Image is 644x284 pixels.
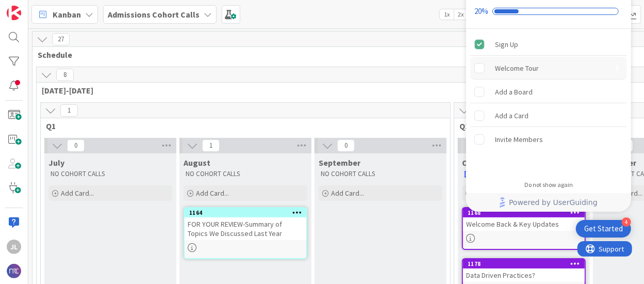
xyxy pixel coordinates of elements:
div: 1178 [468,260,585,267]
div: 1178Data Driven Practices? [463,259,585,282]
div: Data Driven Practices? [463,269,585,282]
a: [DATE]-[DATE] Cohort Call Schedule [464,169,579,178]
img: Visit kanbanzone.com [7,6,21,20]
b: Admissions Cohort Calls [108,9,200,20]
div: Sign Up [495,38,518,51]
span: Add Card... [61,188,94,198]
span: August [184,157,210,168]
span: 0 [337,139,355,152]
span: October [462,157,493,168]
div: Do not show again [524,181,573,189]
div: 20% [474,7,488,16]
div: Checklist items [466,29,631,174]
div: 4 [622,217,631,227]
div: Welcome Tour is incomplete. [470,57,627,80]
span: Powered by UserGuiding [509,196,598,209]
a: 1164FOR YOUR REVIEW-Summary of Topics We Discussed Last Year [184,207,307,259]
a: Powered by UserGuiding [471,193,626,212]
span: Kanban [53,8,81,21]
div: 1168Welcome Back & Key Updates [463,208,585,231]
span: 2x [454,9,468,20]
div: 1164FOR YOUR REVIEW-Summary of Topics We Discussed Last Year [185,208,306,240]
div: 1164 [189,209,306,216]
div: Invite Members [495,133,543,146]
span: 1x [440,9,454,20]
div: Get Started [584,224,623,234]
span: Add Card... [331,188,364,198]
div: Add a Board is incomplete. [470,81,627,103]
span: Support [22,2,47,14]
div: JL [7,240,21,254]
div: Invite Members is incomplete. [470,128,627,151]
div: Sign Up is complete. [470,33,627,56]
span: September [319,157,360,168]
div: 1168 [468,209,585,216]
p: NO COHORT CALLS [186,170,305,178]
div: Checklist progress: 20% [474,7,623,16]
a: 1168Welcome Back & Key Updates [462,207,586,250]
div: Footer [466,193,631,212]
span: 8 [56,69,74,81]
div: Welcome Back & Key Updates [463,217,585,231]
div: 1164 [185,208,306,217]
span: 1 [202,139,220,152]
div: Add a Board [495,86,533,98]
span: 1 [60,104,78,117]
span: Add Card... [196,188,229,198]
span: Q1 [46,121,437,131]
div: Welcome Tour [495,62,539,74]
div: Add a Card [495,109,529,122]
div: Add a Card is incomplete. [470,104,627,127]
div: 1178 [463,259,585,269]
span: 0 [67,139,85,152]
div: Open Get Started checklist, remaining modules: 4 [576,220,631,238]
p: NO COHORT CALLS [321,170,440,178]
div: FOR YOUR REVIEW-Summary of Topics We Discussed Last Year [185,217,306,240]
span: July [48,157,64,168]
img: avatar [7,264,21,278]
span: 27 [52,33,70,45]
div: 1168 [463,208,585,217]
p: NO COHORT CALLS [51,170,170,178]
